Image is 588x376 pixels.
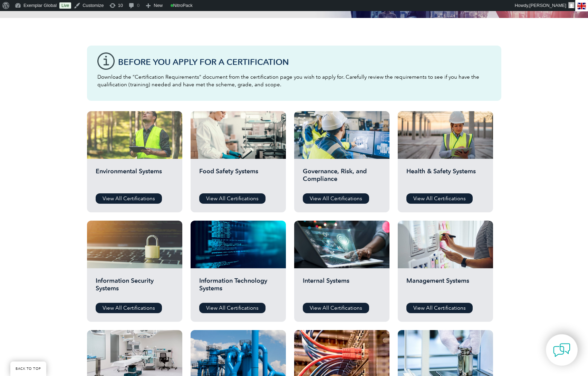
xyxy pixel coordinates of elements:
[406,193,473,204] a: View All Certifications
[10,361,46,376] a: BACK TO TOP
[96,303,162,313] a: View All Certifications
[96,193,162,204] a: View All Certifications
[199,277,277,298] h2: Information Technology Systems
[303,167,381,188] h2: Governance, Risk, and Compliance
[303,193,369,204] a: View All Certifications
[529,3,566,8] span: [PERSON_NAME]
[303,303,369,313] a: View All Certifications
[59,2,71,9] a: Live
[406,277,484,298] h2: Management Systems
[118,58,491,66] h3: Before You Apply For a Certification
[303,277,381,298] h2: Internal Systems
[553,341,570,359] img: contact-chat.png
[406,167,484,188] h2: Health & Safety Systems
[199,167,277,188] h2: Food Safety Systems
[199,303,266,313] a: View All Certifications
[96,277,174,298] h2: Information Security Systems
[96,167,174,188] h2: Environmental Systems
[577,3,586,9] img: en
[199,193,266,204] a: View All Certifications
[406,303,473,313] a: View All Certifications
[97,73,491,88] p: Download the “Certification Requirements” document from the certification page you wish to apply ...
